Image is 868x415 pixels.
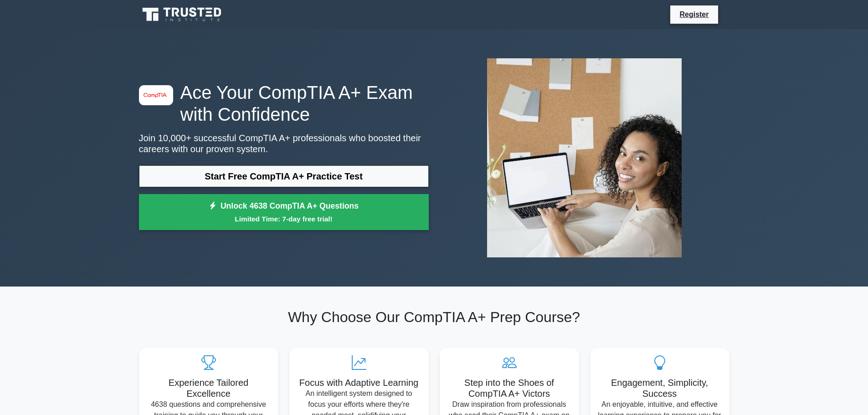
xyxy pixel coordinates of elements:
[139,308,729,326] h2: Why Choose Our CompTIA A+ Prep Course?
[139,133,429,154] p: Join 10,000+ successful CompTIA A+ professionals who boosted their careers with our proven system.
[597,377,722,399] h5: Engagement, Simplicity, Success
[150,214,417,224] small: Limited Time: 7-day free trial!
[674,9,714,20] a: Register
[139,194,429,231] a: Unlock 4638 CompTIA A+ QuestionsLimited Time: 7-day free trial!
[447,377,572,399] h5: Step into the Shoes of CompTIA A+ Victors
[139,82,429,125] h1: Ace Your CompTIA A+ Exam with Confidence
[146,377,271,399] h5: Experience Tailored Excellence
[139,165,429,187] a: Start Free CompTIA A+ Practice Test
[297,377,421,388] h5: Focus with Adaptive Learning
